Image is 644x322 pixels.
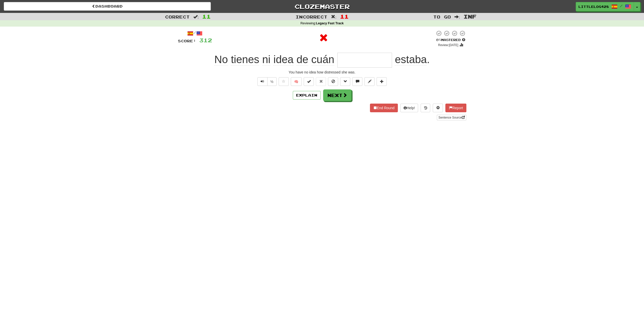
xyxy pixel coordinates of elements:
[331,15,337,19] span: :
[193,15,199,19] span: :
[214,53,228,66] span: No
[445,104,466,112] button: Report
[392,53,430,66] span: .
[576,2,634,11] a: LittleLog428 /
[296,14,327,19] span: Incorrect
[291,77,302,86] button: 🧠
[267,77,277,86] button: ½
[311,53,334,66] span: cuán
[454,15,460,19] span: :
[279,77,289,86] button: Favorite sentence (alt+f)
[178,30,212,36] div: /
[340,13,348,20] span: 11
[370,104,398,112] button: End Round
[165,14,190,19] span: Correct
[435,38,466,42] div: Mastered
[202,13,211,20] span: 11
[199,37,212,43] span: 312
[293,91,321,100] button: Explain
[4,2,211,11] a: Dashboard
[395,53,427,66] span: estaba
[262,53,271,66] span: ni
[316,22,344,25] strong: Legacy Fast Track
[421,104,430,112] button: Round history (alt+y)
[437,115,466,120] a: Sentence Source
[231,53,259,66] span: tienes
[273,53,293,66] span: idea
[178,70,466,75] div: You have no idea how distressed she was.
[377,77,387,86] button: Add to collection (alt+a)
[323,89,351,101] button: Next
[257,77,267,86] button: Play sentence audio (ctl+space)
[436,38,441,42] span: 0 %
[328,77,338,86] button: Ignore sentence (alt+i)
[316,77,326,86] button: Reset to 0% Mastered (alt+r)
[256,77,277,86] div: Text-to-speech controls
[433,14,451,19] span: To go
[578,4,609,9] span: LittleLog428
[620,4,622,8] span: /
[304,77,314,86] button: Set this sentence to 100% Mastered (alt+m)
[296,53,308,66] span: de
[178,39,196,43] span: Score:
[463,13,476,20] span: Inf
[352,77,362,86] button: Discuss sentence (alt+u)
[400,104,418,112] button: Help!
[438,43,458,47] small: Review: [DATE]
[340,77,350,86] button: Grammar (alt+g)
[218,2,425,11] a: Clozemaster
[364,77,375,86] button: Edit sentence (alt+d)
